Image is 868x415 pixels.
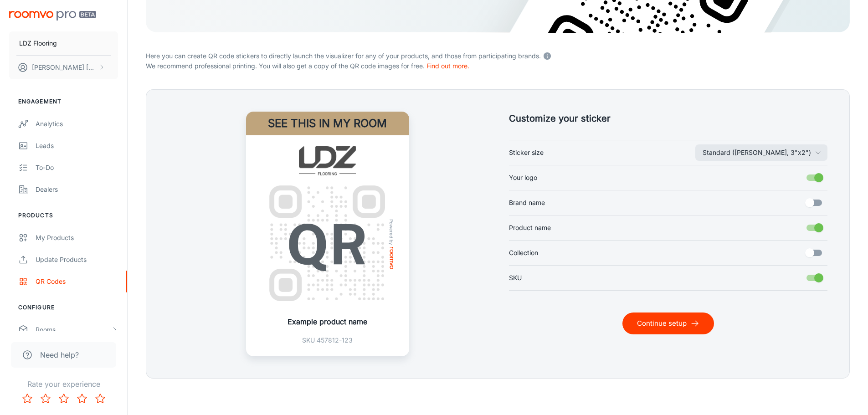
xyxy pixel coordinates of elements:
img: Roomvo PRO Beta [9,11,96,20]
div: Leads [36,141,118,151]
img: QR Code Example [260,176,395,311]
button: Rate 4 star [73,389,91,408]
button: Sticker size [695,144,827,161]
span: Product name [509,223,551,233]
h5: Customize your sticker [509,112,828,125]
p: SKU 457812-123 [288,335,367,345]
span: Need help? [40,349,79,360]
p: Rate your experience [7,379,120,389]
img: roomvo [390,247,394,269]
button: LDZ Flooring [9,31,118,55]
div: Rooms [36,325,111,335]
div: Analytics [36,119,118,129]
button: Rate 3 star [55,389,73,408]
p: Example product name [288,316,367,327]
h4: See this in my room [246,112,409,135]
button: Rate 5 star [91,389,109,408]
div: Update Products [36,255,118,265]
span: Sticker size [509,148,544,158]
button: Rate 2 star [36,389,55,408]
p: LDZ Flooring [19,38,57,48]
div: Dealers [36,184,118,195]
div: My Products [36,233,118,243]
img: LDZ Flooring [269,146,386,176]
p: Here you can create QR code stickers to directly launch the visualizer for any of your products, ... [146,49,850,61]
p: We recommend professional printing. You will also get a copy of the QR code images for free. [146,61,850,71]
span: Your logo [509,173,537,183]
span: Collection [509,248,538,258]
div: QR Codes [36,277,118,287]
button: [PERSON_NAME] [PERSON_NAME] [9,56,118,79]
p: [PERSON_NAME] [PERSON_NAME] [32,62,96,72]
button: Continue setup [622,313,714,334]
div: To-do [36,163,118,173]
span: Brand name [509,198,545,208]
button: Rate 1 star [18,389,36,408]
span: Powered by [387,219,396,245]
a: Find out more. [426,62,469,70]
span: SKU [509,273,522,283]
